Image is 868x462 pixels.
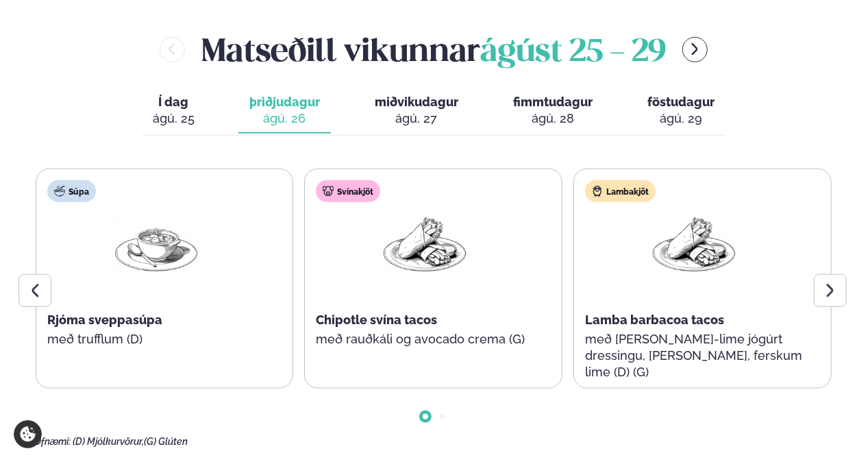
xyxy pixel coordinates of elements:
span: Rjóma sveppasúpa [47,313,162,327]
span: ágúst 25 - 29 [480,38,666,68]
img: Wraps.png [650,213,738,277]
img: Soup.png [112,213,200,277]
span: (D) Mjólkurvörur, [73,436,144,447]
img: Lamb.svg [592,186,603,197]
p: með trufflum (D) [47,331,265,348]
div: ágú. 26 [249,110,320,127]
span: miðvikudagur [375,95,458,109]
h2: Matseðill vikunnar [201,27,666,72]
span: (G) Glúten [144,436,188,447]
a: Cookie settings [14,420,42,448]
button: Í dag ágú. 25 [142,88,206,134]
span: fimmtudagur [513,95,593,109]
div: Svínakjöt [316,180,380,202]
span: Ofnæmi: [34,436,71,447]
button: miðvikudagur ágú. 27 [364,88,469,134]
span: Go to slide 1 [423,414,428,420]
button: þriðjudagur ágú. 26 [238,88,331,134]
div: Súpa [47,180,96,202]
span: þriðjudagur [249,95,320,109]
button: föstudagur ágú. 29 [636,88,726,134]
span: Chipotle svína tacos [316,313,437,327]
button: menu-btn-left [160,37,185,62]
span: Lamba barbacoa tacos [585,313,724,327]
p: með rauðkáli og avocado crema (G) [316,331,534,348]
span: Í dag [153,94,195,110]
div: ágú. 29 [647,110,715,127]
button: fimmtudagur ágú. 28 [502,88,604,134]
img: pork.svg [323,186,334,197]
button: menu-btn-right [682,37,708,62]
img: Wraps.png [381,213,469,277]
div: ágú. 25 [153,110,195,127]
span: Go to slide 2 [439,414,445,420]
div: ágú. 27 [375,110,458,127]
p: með [PERSON_NAME]-lime jógúrt dressingu, [PERSON_NAME], ferskum lime (D) (G) [585,331,803,380]
img: soup.svg [54,186,65,197]
div: ágú. 28 [513,110,593,127]
div: Lambakjöt [585,180,656,202]
span: föstudagur [647,95,715,109]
